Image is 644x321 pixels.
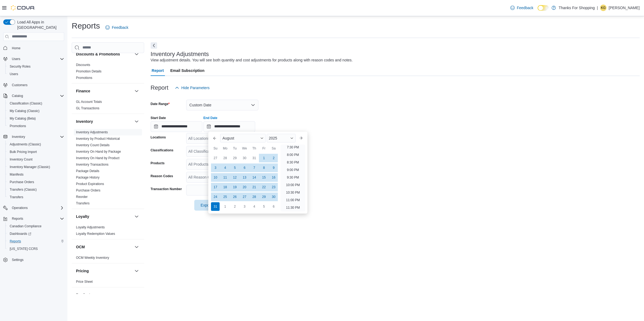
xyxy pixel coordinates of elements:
[76,280,93,284] span: Price Sheet
[240,202,249,211] div: day-3
[15,19,64,30] span: Load All Apps in [GEOGRAPHIC_DATA]
[8,238,64,245] span: Reports
[8,63,33,70] a: Security Roles
[221,183,229,191] div: day-18
[8,246,40,252] a: [US_STATE] CCRS
[10,257,26,263] a: Settings
[5,245,66,253] button: [US_STATE] CCRS
[72,129,144,209] div: Inventory
[12,94,23,98] span: Catalog
[259,163,268,172] div: day-8
[10,64,30,69] span: Security Roles
[8,223,64,229] span: Canadian Compliance
[76,76,92,80] a: Promotions
[269,154,278,162] div: day-2
[230,183,239,191] div: day-19
[76,143,110,147] span: Inventory Count Details
[10,224,41,228] span: Canadian Compliance
[151,85,168,91] h3: Report
[151,174,173,178] label: Reason Codes
[76,189,101,192] a: Purchase Orders
[8,149,64,155] span: Bulk Pricing Import
[269,136,277,140] span: 2025
[240,144,249,153] div: We
[76,130,108,134] a: Inventory Adjustments
[76,119,93,124] h3: Inventory
[284,189,302,196] li: 10:30 PM
[250,144,258,153] div: Th
[5,107,66,115] button: My Catalog (Classic)
[10,150,37,154] span: Bulk Pricing Import
[133,268,140,274] button: Pricing
[133,51,140,57] button: Discounts & Promotions
[76,292,132,298] button: Products
[5,171,66,178] button: Manifests
[8,108,42,114] a: My Catalog (Classic)
[240,163,249,172] div: day-6
[259,202,268,211] div: day-5
[5,70,66,78] button: Users
[269,163,278,172] div: day-9
[285,152,301,158] li: 8:00 PM
[8,164,64,170] span: Inventory Manager (Classic)
[10,56,64,62] span: Users
[76,268,132,274] button: Pricing
[5,63,66,70] button: Security Roles
[281,145,305,211] ul: Time
[5,193,66,201] button: Transfers
[1,81,66,89] button: Customers
[76,106,99,110] span: GL Transactions
[76,149,121,154] span: Inventory On Hand by Package
[600,5,607,11] div: Karlee Gendreau
[10,256,64,263] span: Settings
[210,134,219,142] button: Previous Month
[10,56,22,62] button: Users
[151,57,353,63] div: View adjustment details. You will see both quantity and cost adjustments for products along with ...
[259,144,268,153] div: Fr
[10,116,36,121] span: My Catalog (Beta)
[5,238,66,245] button: Reports
[267,134,296,142] div: Button. Open the year selector. 2025 is currently selected.
[559,5,595,11] p: Thanks For Shopping
[203,116,217,120] label: End Date
[76,232,115,236] span: Loyalty Redemption Values
[8,123,28,129] a: Promotions
[76,156,119,160] a: Inventory On Hand by Product
[186,100,258,110] button: Custom Date
[508,2,535,13] a: Feedback
[597,5,598,11] p: |
[10,109,40,113] span: My Catalog (Classic)
[284,204,302,211] li: 11:30 PM
[12,57,20,61] span: Users
[133,244,140,250] button: OCM
[609,5,640,11] p: [PERSON_NAME]
[269,193,278,201] div: day-30
[230,154,239,162] div: day-29
[170,65,205,76] span: Email Subscription
[517,5,533,11] span: Feedback
[151,51,209,57] h3: Inventory Adjustments
[5,148,66,156] button: Bulk Pricing Import
[8,246,64,252] span: Washington CCRS
[221,202,229,211] div: day-1
[8,238,23,245] a: Reports
[230,193,239,201] div: day-26
[133,292,140,298] button: Products
[250,154,258,162] div: day-31
[230,173,239,182] div: day-12
[151,42,157,49] button: Next
[72,20,100,31] h1: Reports
[285,167,301,173] li: 9:00 PM
[284,182,302,188] li: 10:00 PM
[151,116,166,120] label: Start Date
[151,161,165,165] label: Products
[221,144,229,153] div: Mo
[76,63,90,67] span: Discounts
[72,99,144,114] div: Finance
[8,186,64,193] span: Transfers (Classic)
[3,42,64,278] nav: Complex example
[76,88,90,94] h3: Finance
[221,163,229,172] div: day-4
[151,135,166,139] label: Locations
[1,55,66,63] button: Users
